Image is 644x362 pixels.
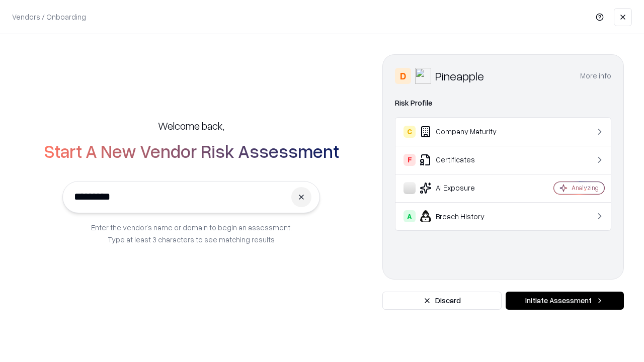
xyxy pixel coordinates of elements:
[395,97,611,109] div: Risk Profile
[404,126,416,138] div: C
[158,119,224,133] h5: Welcome back,
[580,67,611,85] button: More info
[572,184,599,192] div: Analyzing
[404,210,524,222] div: Breach History
[404,182,524,194] div: AI Exposure
[404,126,524,138] div: Company Maturity
[404,154,524,166] div: Certificates
[506,292,624,310] button: Initiate Assessment
[91,221,292,245] p: Enter the vendor’s name or domain to begin an assessment. Type at least 3 characters to see match...
[435,68,484,84] div: Pineapple
[395,68,411,84] div: D
[44,141,339,161] h2: Start A New Vendor Risk Assessment
[415,68,431,84] img: Pineapple
[404,154,416,166] div: F
[12,12,86,22] p: Vendors / Onboarding
[382,292,502,310] button: Discard
[404,210,416,222] div: A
